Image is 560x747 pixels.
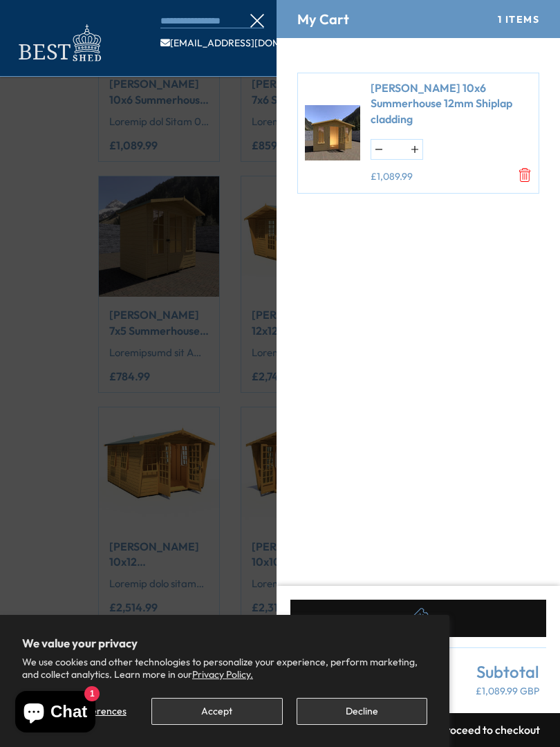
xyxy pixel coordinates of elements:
input: Quantity for Elton 10x6 Summerhouse 12mm Shiplap cladding [386,140,407,159]
a: [EMAIL_ADDRESS][DOMAIN_NAME] [160,38,333,48]
button: Proceed to checkout [418,713,560,747]
img: logo [10,21,107,66]
h4: My Cart [297,12,349,27]
a: [PERSON_NAME] 10x6 Summerhouse 12mm Shiplap cladding [371,80,532,127]
span: Subtotal [476,663,539,680]
inbox-online-store-chat: Shopify online store chat [11,691,100,736]
p: We use cookies and other technologies to personalize your experience, perform marketing, and coll... [22,656,427,681]
p: £1,089.99 GBP [476,685,539,699]
h2: We value your privacy [22,637,427,649]
button: Decline [297,698,427,725]
a: Privacy Policy. [192,668,253,681]
button: Accept [151,698,282,725]
a: Remove Elton 10x6 Summerhouse 12mm Shiplap cladding [518,168,532,182]
ins: £1,089.99 [371,170,413,184]
div: 1 Items [498,14,539,26]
